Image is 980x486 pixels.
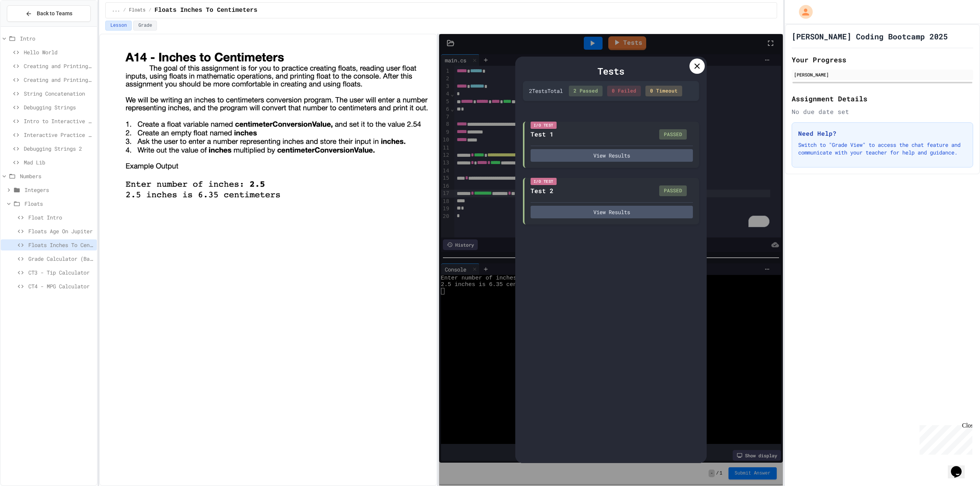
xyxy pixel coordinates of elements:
[948,455,972,478] iframe: chat widget
[791,3,815,21] div: My Account
[24,103,94,111] span: Debugging Strings
[112,7,120,13] span: ...
[3,3,53,49] div: Chat with us now!Close
[792,54,973,65] h2: Your Progress
[531,186,554,195] div: Test 2
[523,64,699,78] div: Tests
[123,7,126,13] span: /
[794,71,971,78] div: [PERSON_NAME]
[531,130,554,139] div: Test 1
[531,149,693,162] button: View Results
[24,48,94,56] span: Hello World
[7,5,91,22] button: Back to Teams
[24,158,94,166] span: Mad Lib
[24,131,94,139] span: Interactive Practice - Who Are You?
[149,7,151,13] span: /
[28,241,94,249] span: Floats Inches To Centimeters
[531,122,557,129] div: I/O Test
[529,87,563,95] div: 2 Test s Total
[28,268,94,276] span: CT3 - Tip Calculator
[28,255,94,263] span: Grade Calculator (Basic)
[607,86,641,96] div: 0 Failed
[24,200,94,208] span: Floats
[133,21,157,31] button: Grade
[28,282,94,290] span: CT4 - MPG Calculator
[916,422,972,455] iframe: chat widget
[24,62,94,70] span: Creating and Printing a String Variable
[37,10,72,18] span: Back to Teams
[792,107,973,116] div: No due date set
[798,141,967,156] p: Switch to "Grade View" to access the chat feature and communicate with your teacher for help and ...
[28,213,94,221] span: Float Intro
[531,178,557,185] div: I/O Test
[24,89,94,98] span: String Concatenation
[105,21,132,31] button: Lesson
[24,145,94,153] span: Debugging Strings 2
[24,186,94,194] span: Integers
[154,6,257,15] span: Floats Inches To Centimeters
[659,185,687,196] div: PASSED
[569,86,603,96] div: 2 Passed
[798,129,967,138] h3: Need Help?
[645,86,682,96] div: 0 Timeout
[531,206,693,218] button: View Results
[659,129,687,140] div: PASSED
[24,117,94,125] span: Intro to Interactive Programs
[20,172,94,180] span: Numbers
[792,31,948,42] h1: [PERSON_NAME] Coding Bootcamp 2025
[20,34,94,42] span: Intro
[28,227,94,235] span: Floats Age On Jupiter
[24,76,94,84] span: Creating and Printing 2+ variables
[129,7,145,13] span: Floats
[792,93,973,104] h2: Assignment Details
